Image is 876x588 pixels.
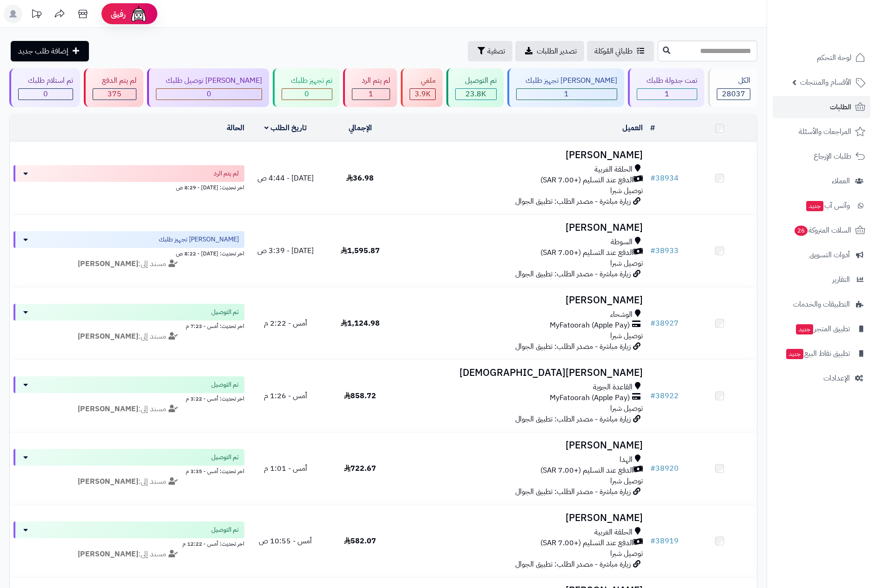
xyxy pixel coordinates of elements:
span: [PERSON_NAME] تجهيز طلبك [159,235,239,244]
span: المراجعات والأسئلة [799,125,851,138]
div: اخر تحديث: [DATE] - 8:29 ص [13,182,244,192]
span: زيارة مباشرة - مصدر الطلب: تطبيق الجوال [515,341,631,352]
div: 0 [19,89,73,100]
a: وآتس آبجديد [773,194,870,217]
span: الحلقة الغربية [594,164,633,175]
div: 1 [352,89,390,100]
a: أدوات التسويق [773,244,870,266]
span: العملاء [832,174,850,187]
a: تم تجهيز طلبك 0 [271,68,342,107]
a: #38933 [650,245,679,256]
span: التقارير [832,273,850,286]
span: تم التوصيل [211,525,239,535]
div: تم استلام طلبك [18,75,73,86]
a: المراجعات والأسئلة [773,120,870,143]
a: طلباتي المُوكلة [587,41,654,61]
span: [DATE] - 4:44 ص [257,173,314,184]
span: # [650,245,655,256]
button: تصفية [468,41,512,61]
span: السلات المتروكة [794,224,851,237]
a: لوحة التحكم [773,47,870,69]
span: MyFatoorah (Apple Pay) [550,393,630,403]
span: السوطة [611,237,633,247]
span: زيارة مباشرة - مصدر الطلب: تطبيق الجوال [515,486,631,497]
span: # [650,173,655,184]
div: تم تجهيز طلبك [282,75,333,86]
span: جديد [786,349,803,359]
span: توصيل شبرا [610,330,643,341]
span: تطبيق المتجر [795,322,850,335]
span: زيارة مباشرة - مصدر الطلب: تطبيق الجوال [515,196,631,207]
span: توصيل شبرا [610,258,643,269]
a: الإعدادات [773,367,870,389]
strong: [PERSON_NAME] [78,258,138,269]
span: القاعدة الجوية [593,382,633,393]
div: اخر تحديث: أمس - 3:35 م [13,466,244,475]
h3: [PERSON_NAME] [401,440,642,451]
span: الدفع عند التسليم (+7.00 SAR) [540,465,633,476]
span: لوحة التحكم [817,51,851,64]
h3: [PERSON_NAME][DEMOGRAPHIC_DATA] [401,367,642,378]
a: الإجمالي [349,122,372,134]
span: جديد [806,201,823,211]
span: 26 [795,226,808,236]
a: #38920 [650,463,679,474]
div: لم يتم الرد [352,75,390,86]
span: زيارة مباشرة - مصدر الطلب: تطبيق الجوال [515,414,631,425]
img: ai-face.png [129,5,148,23]
span: زيارة مباشرة - مصدر الطلب: تطبيق الجوال [515,559,631,570]
span: الأقسام والمنتجات [800,76,851,89]
h3: [PERSON_NAME] [401,295,642,306]
span: أمس - 2:22 م [264,318,307,329]
a: تطبيق نقاط البيعجديد [773,342,870,365]
span: MyFatoorah (Apple Pay) [550,320,630,331]
div: 0 [156,89,262,100]
div: 1 [637,89,697,100]
span: 375 [108,88,121,100]
span: 0 [43,88,48,100]
span: تم التوصيل [211,307,239,317]
span: توصيل شبرا [610,548,643,559]
div: مسند إلى: [7,259,251,269]
a: تحديثات المنصة [25,5,48,26]
div: مسند إلى: [7,476,251,487]
div: [PERSON_NAME] تجهيز طلبك [516,75,618,86]
span: تصدير الطلبات [537,46,577,57]
span: الدفع عند التسليم (+7.00 SAR) [540,175,633,186]
span: [DATE] - 3:39 ص [257,245,314,256]
a: طلبات الإرجاع [773,145,870,167]
a: لم يتم الرد 1 [341,68,399,107]
span: تصفية [487,46,505,57]
div: 3858 [410,89,436,100]
span: 722.67 [344,463,376,474]
span: طلباتي المُوكلة [594,46,633,57]
span: توصيل شبرا [610,185,643,196]
span: تطبيق نقاط البيع [785,347,850,360]
span: طلبات الإرجاع [814,150,851,163]
a: تم التوصيل 23.8K [445,68,505,107]
span: الإعدادات [823,372,850,385]
span: أدوات التسويق [809,248,850,261]
h3: [PERSON_NAME] [401,222,642,233]
span: الدفع عند التسليم (+7.00 SAR) [540,538,633,548]
a: #38934 [650,173,679,184]
div: تم التوصيل [455,75,497,86]
span: الهدا [620,454,633,465]
div: 375 [93,89,136,100]
a: السلات المتروكة26 [773,219,870,241]
span: توصيل شبرا [610,403,643,414]
div: اخر تحديث: [DATE] - 8:22 ص [13,248,244,258]
span: 1 [564,88,569,100]
a: [PERSON_NAME] تجهيز طلبك 1 [505,68,627,107]
span: # [650,318,655,329]
span: توصيل شبرا [610,475,643,487]
div: تمت جدولة طلبك [637,75,697,86]
a: تم استلام طلبك 0 [7,68,82,107]
span: تم التوصيل [211,380,239,389]
div: [PERSON_NAME] توصيل طلبك [156,75,262,86]
strong: [PERSON_NAME] [78,476,138,487]
a: الكل28037 [706,68,760,107]
span: 36.98 [346,173,374,184]
span: 3.9K [415,88,431,100]
a: التطبيقات والخدمات [773,293,870,315]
